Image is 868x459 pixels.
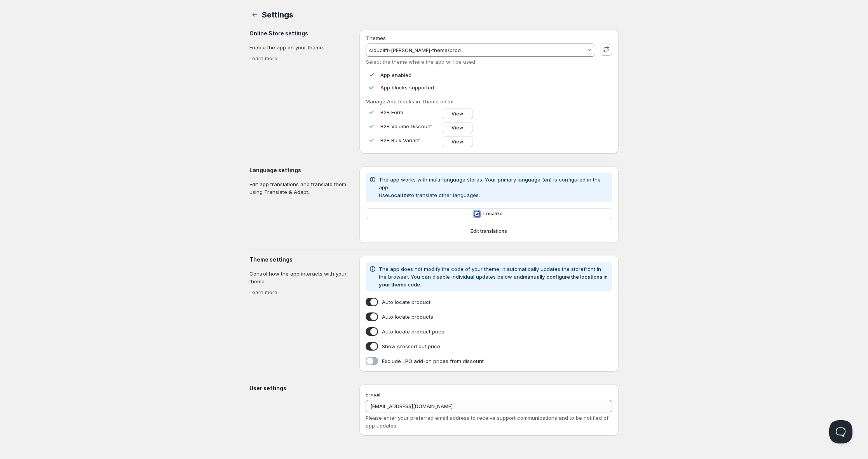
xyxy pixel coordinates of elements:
span: Edit translations [471,228,507,234]
span: Auto locate product [382,298,431,306]
span: Auto locate products [382,313,433,321]
p: The app works with multi-language stores. Your primary language (en) is configured in the app. Us... [379,176,609,199]
p: App blocks supported [380,84,434,91]
label: Themes [366,35,386,41]
h3: Online Store settings [249,30,353,37]
a: View [442,136,473,147]
img: Localize [473,210,481,218]
a: View [442,122,473,133]
span: Please enter your preferred email address to receive support communications and to be notified of... [366,415,608,429]
p: Manage App blocks in Theme editor [366,98,612,105]
span: View [451,139,463,145]
p: App enabled [380,71,411,79]
iframe: Help Scout Beacon - Open [829,420,852,443]
a: Learn more [249,55,277,61]
span: Show crossed out price [382,342,440,350]
h3: User settings [249,384,353,392]
button: Edit translations [366,226,612,237]
span: Settings [262,10,293,19]
span: Auto locate product price [382,328,444,335]
p: Enable the app on your theme. [249,44,353,51]
p: Control how the app interacts with your theme. [249,270,353,285]
p: The app does not modify the code of your theme, it automatically updates the storefront in the br... [379,265,609,288]
span: E-mail [366,391,380,398]
p: Edit app translations and translate them using Translate & Adapt. [249,180,353,196]
a: manually configure the locations in your theme code. [379,274,608,288]
span: Exclude LPO add-on prices from discount [382,357,484,365]
b: Localize [388,192,410,198]
a: Learn more [249,289,277,295]
div: Select the theme where the app will be used [366,59,595,65]
span: View [451,111,463,117]
p: B2B Form [380,108,439,116]
span: Localize [483,211,503,217]
h3: Language settings [249,166,353,174]
p: B2B Bulk Variant [380,136,439,144]
a: View [442,108,473,119]
span: View [451,125,463,131]
h3: Theme settings [249,256,353,264]
button: LocalizeLocalize [366,208,612,219]
p: B2B Volume Discount [380,122,439,130]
